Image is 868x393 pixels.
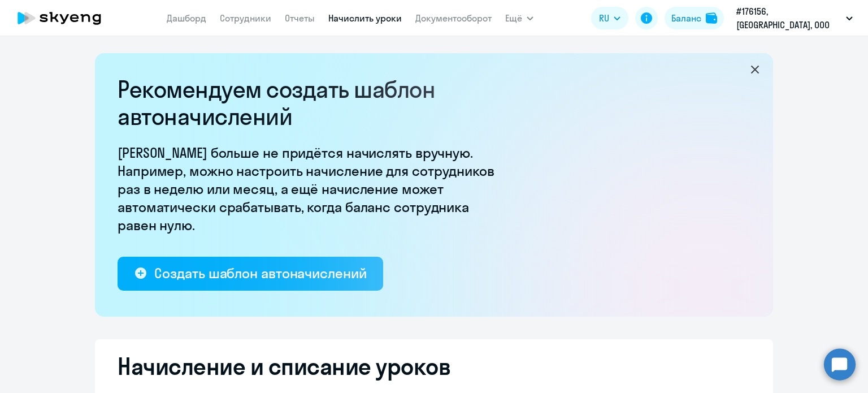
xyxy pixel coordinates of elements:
[154,264,366,282] div: Создать шаблон автоначислений
[118,257,383,291] button: Создать шаблон автоначислений
[591,7,628,29] button: RU
[706,12,717,24] img: balance
[731,5,858,32] button: #176156, [GEOGRAPHIC_DATA], ООО
[736,5,841,32] p: #176156, [GEOGRAPHIC_DATA], ООО
[665,7,724,29] button: Балансbalance
[505,7,533,29] button: Ещё
[118,76,502,130] h2: Рекомендуем создать шаблон автоначислений
[671,11,701,25] div: Баланс
[118,353,750,380] h2: Начисление и списание уроков
[415,12,492,24] a: Документооборот
[118,144,502,234] p: [PERSON_NAME] больше не придётся начислять вручную. Например, можно настроить начисление для сотр...
[505,11,522,25] span: Ещё
[167,12,206,24] a: Дашборд
[328,12,402,24] a: Начислить уроки
[285,12,315,24] a: Отчеты
[599,11,609,25] span: RU
[220,12,271,24] a: Сотрудники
